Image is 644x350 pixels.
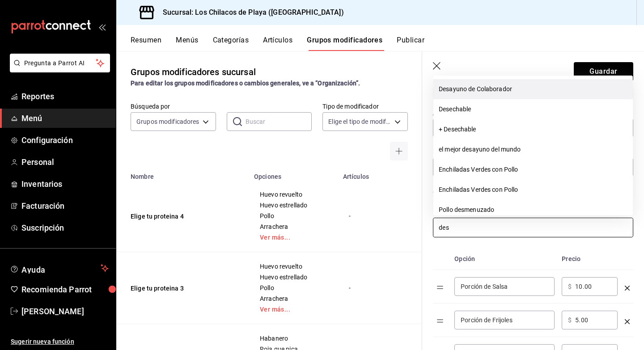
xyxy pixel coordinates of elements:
[433,99,633,119] li: Desechable
[131,284,238,293] button: Elige tu proteina 3
[433,160,633,180] li: Enchiladas Verdes con Pollo
[21,90,109,102] span: Reportes
[131,36,644,51] div: navigation tabs
[558,248,621,270] th: Precio
[131,80,360,87] strong: Para editar los grupos modificadores o cambios generales, ve a “Organización”.
[246,113,312,131] input: Buscar
[260,274,326,280] span: Huevo estrellado
[260,263,326,270] span: Huevo revuelto
[260,191,326,198] span: Huevo revuelto
[260,335,326,342] span: Habanero
[307,36,382,51] button: Grupos modificadores
[419,212,428,221] button: actions
[21,178,109,190] span: Inventarios
[21,112,109,124] span: Menú
[433,200,633,220] li: Pollo desmenuzado
[260,306,326,312] a: Ver más...
[131,212,238,221] button: Elige tu proteina 4
[348,283,398,293] div: -
[574,62,633,81] button: Guardar
[433,218,633,237] input: Elige un artículo existente
[21,200,109,212] span: Facturación
[433,139,633,160] li: el mejor desayuno del mundo
[131,103,216,110] label: Búsqueda por
[433,180,633,200] li: Enchiladas Verdes con Pollo
[213,36,249,51] button: Categorías
[433,119,633,139] li: + Desechable
[338,168,409,180] th: Artículos
[176,36,198,51] button: Menús
[6,65,110,74] a: Pregunta a Parrot AI
[568,283,572,290] span: $
[21,156,109,168] span: Personal
[131,65,256,79] div: Grupos modificadores sucursal
[116,168,249,180] th: Nombre
[21,305,109,317] span: [PERSON_NAME]
[260,234,326,240] a: Ver más...
[260,285,326,291] span: Pollo
[21,283,109,295] span: Recomienda Parrot
[98,23,106,30] button: open_drawer_menu
[348,211,398,221] div: -
[11,337,109,346] span: Sugerir nueva función
[10,54,110,72] button: Pregunta a Parrot AI
[131,36,161,51] button: Resumen
[136,117,199,126] span: Grupos modificadores
[260,213,326,219] span: Pollo
[260,223,326,230] span: Arrachera
[263,36,292,51] button: Artículos
[328,117,391,126] span: Elige el tipo de modificador
[21,134,109,146] span: Configuración
[419,284,428,293] button: actions
[433,79,633,99] li: Desayuno de Colaborador
[568,317,572,323] span: $
[322,103,408,110] label: Tipo de modificador
[21,222,109,234] span: Suscripción
[397,36,424,51] button: Publicar
[260,202,326,208] span: Huevo estrellado
[451,248,558,270] th: Opción
[249,168,338,180] th: Opciones
[21,263,97,274] span: Ayuda
[260,295,326,302] span: Arrachera
[24,59,96,68] span: Pregunta a Parrot AI
[156,7,344,18] h3: Sucursal: Los Chilacos de Playa ([GEOGRAPHIC_DATA])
